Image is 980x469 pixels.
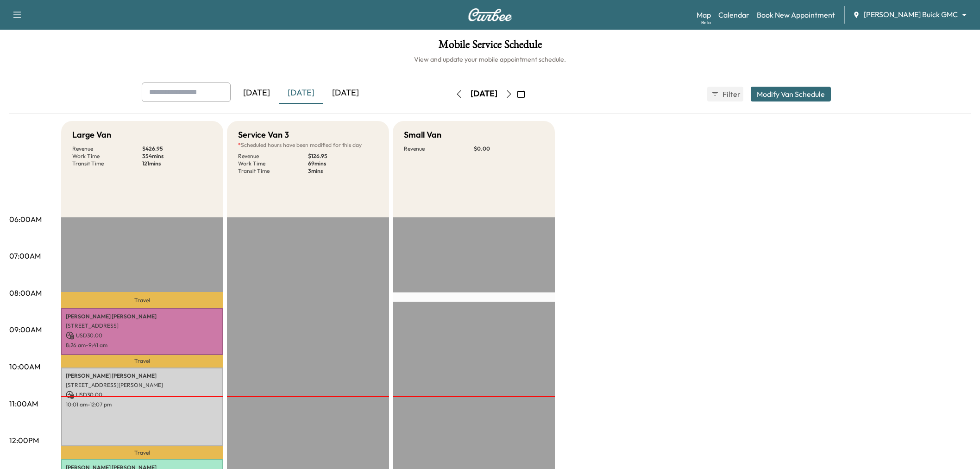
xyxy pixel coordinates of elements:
[9,250,41,261] p: 07:00AM
[66,391,219,399] p: USD 30.00
[323,82,368,104] div: [DATE]
[308,167,378,175] p: 3 mins
[66,381,219,389] p: [STREET_ADDRESS][PERSON_NAME]
[707,87,743,101] button: Filter
[72,145,142,152] p: Revenue
[468,8,512,21] img: Curbee Logo
[701,19,711,26] div: Beta
[72,160,142,167] p: Transit Time
[72,152,142,160] p: Work Time
[142,145,212,152] p: $ 426.95
[238,141,378,149] p: Scheduled hours have been modified for this day
[279,82,323,104] div: [DATE]
[308,152,378,160] p: $ 126.95
[722,89,739,100] span: Filter
[238,167,308,175] p: Transit Time
[471,88,497,100] div: [DATE]
[66,331,219,340] p: USD 30.00
[9,398,38,409] p: 11:00AM
[757,9,835,20] a: Book New Appointment
[9,435,39,446] p: 12:00PM
[9,287,42,298] p: 08:00AM
[72,128,111,141] h5: Large Van
[9,39,971,55] h1: Mobile Service Schedule
[61,446,223,459] p: Travel
[238,152,308,160] p: Revenue
[718,9,749,20] a: Calendar
[66,322,219,330] p: [STREET_ADDRESS]
[697,9,711,20] a: MapBeta
[9,214,42,225] p: 06:00AM
[61,355,223,368] p: Travel
[142,152,212,160] p: 354 mins
[238,160,308,167] p: Work Time
[751,87,831,101] button: Modify Van Schedule
[308,160,378,167] p: 69 mins
[9,55,971,64] h6: View and update your mobile appointment schedule.
[9,324,42,335] p: 09:00AM
[404,128,441,141] h5: Small Van
[404,145,474,152] p: Revenue
[9,361,40,372] p: 10:00AM
[234,82,279,104] div: [DATE]
[66,342,219,349] p: 8:26 am - 9:41 am
[66,401,219,408] p: 10:01 am - 12:07 pm
[864,9,958,20] span: [PERSON_NAME] Buick GMC
[66,372,219,380] p: [PERSON_NAME] [PERSON_NAME]
[238,128,289,141] h5: Service Van 3
[142,160,212,167] p: 121 mins
[66,313,219,320] p: [PERSON_NAME] [PERSON_NAME]
[474,145,544,152] p: $ 0.00
[61,292,223,308] p: Travel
